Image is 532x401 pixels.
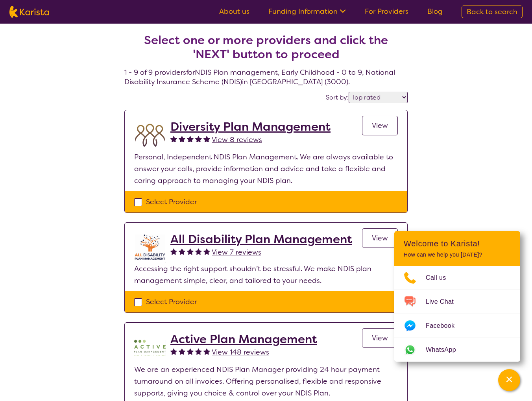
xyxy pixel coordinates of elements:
[426,296,463,308] span: Live Chat
[362,228,398,248] a: View
[195,348,202,355] img: fullstar
[195,248,202,255] img: fullstar
[203,348,210,355] img: fullstar
[134,33,398,61] h2: Select one or more providers and click the 'NEXT' button to proceed
[394,266,520,362] ul: Choose channel
[427,7,443,16] a: Blog
[134,120,166,151] img: duqvjtfkvnzb31ymex15.png
[426,272,456,284] span: Call us
[170,248,177,255] img: fullstar
[426,320,464,332] span: Facebook
[187,248,194,255] img: fullstar
[372,233,388,243] span: View
[394,231,520,362] div: Channel Menu
[134,332,166,364] img: pypzb5qm7jexfhutod0x.png
[404,251,511,258] p: How can we help you [DATE]?
[212,248,261,257] span: View 7 reviews
[467,7,517,17] span: Back to search
[268,7,346,16] a: Funding Information
[212,346,269,358] a: View 148 reviews
[426,344,465,356] span: WhatsApp
[9,6,49,18] img: Karista logo
[212,246,261,258] a: View 7 reviews
[170,232,352,246] a: All Disability Plan Management
[170,120,331,134] a: Diversity Plan Management
[404,239,511,248] h2: Welcome to Karista!
[134,364,398,399] p: We are an experienced NDIS Plan Manager providing 24 hour payment turnaround on all invoices. Off...
[203,248,210,255] img: fullstar
[462,6,523,18] a: Back to search
[212,134,262,146] a: View 8 reviews
[179,348,185,355] img: fullstar
[498,369,520,391] button: Channel Menu
[170,135,177,142] img: fullstar
[212,135,262,144] span: View 8 reviews
[179,135,185,142] img: fullstar
[203,135,210,142] img: fullstar
[124,14,408,87] h4: 1 - 9 of 9 providers for NDIS Plan management , Early Childhood - 0 to 9 , National Disability In...
[362,328,398,348] a: View
[394,338,520,362] a: Web link opens in a new tab.
[134,263,398,286] p: Accessing the right support shouldn’t be stressful. We make NDIS plan management simple, clear, a...
[134,151,398,187] p: Personal, Independent NDIS Plan Management. We are always available to answer your calls, provide...
[170,332,317,346] a: Active Plan Management
[134,232,166,263] img: at5vqv0lot2lggohlylh.jpg
[187,348,194,355] img: fullstar
[362,116,398,135] a: View
[326,93,349,102] label: Sort by:
[212,347,269,357] span: View 148 reviews
[372,333,388,343] span: View
[372,121,388,130] span: View
[195,135,202,142] img: fullstar
[219,7,249,16] a: About us
[179,248,185,255] img: fullstar
[187,135,194,142] img: fullstar
[170,348,177,355] img: fullstar
[365,7,408,16] a: For Providers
